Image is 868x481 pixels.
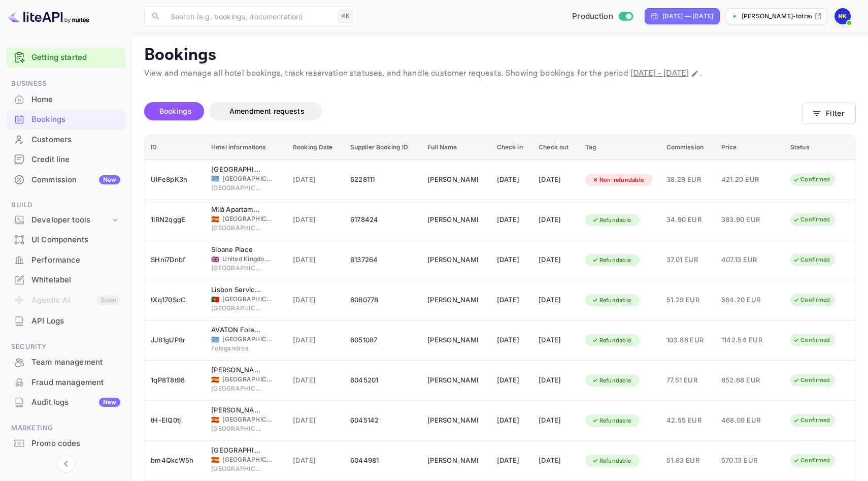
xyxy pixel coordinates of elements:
span: [GEOGRAPHIC_DATA] [211,384,262,393]
div: Refundable [585,414,638,427]
div: Cosma Andreula [427,453,478,469]
span: Folegandros [211,344,262,353]
div: [DATE] [497,292,527,308]
th: Check out [532,135,579,160]
th: Check in [491,135,533,160]
span: 51.83 EUR [666,455,709,466]
a: Audit logsNew [6,393,125,411]
a: Performance [6,250,125,269]
span: Spain [211,457,219,463]
div: Refundable [585,254,638,267]
div: Confirmed [786,414,837,427]
div: Confirmed [786,253,837,266]
div: [DATE] [497,172,527,188]
div: [DATE] [539,412,573,429]
div: [DATE] [539,332,573,348]
div: New [99,398,120,407]
div: Refundable [585,374,638,387]
a: Bookings [6,110,125,129]
div: Ilia Tzortzopoulou [427,332,478,348]
span: Build [6,200,125,211]
span: [GEOGRAPHIC_DATA] [222,214,273,223]
div: Dimitris Pananidis [427,252,478,268]
span: [DATE] [293,415,338,426]
div: Whitelabel [6,270,125,290]
span: [GEOGRAPHIC_DATA] [211,464,262,473]
span: 421.20 EUR [721,174,772,185]
div: UlFe8pK3n [151,172,199,188]
a: API Logs [6,311,125,330]
div: Home [6,90,125,110]
div: [DATE] [539,252,573,268]
span: [DATE] [293,254,338,266]
div: UI Components [31,234,120,246]
div: Commission [31,174,120,186]
p: Bookings [144,45,856,66]
span: Business [6,78,125,89]
span: Spain [211,416,219,423]
span: 1142.54 EUR [721,335,772,346]
div: New [99,175,120,184]
div: Switch to Sandbox mode [568,11,637,22]
div: [DATE] [497,252,527,268]
div: Fraud management [31,377,120,389]
div: Promo codes [31,438,120,450]
span: 468.09 EUR [721,415,772,426]
th: Price [715,135,784,160]
th: Booking Date [287,135,344,160]
div: Milà Apartamentos Barcelona [211,205,262,215]
span: [GEOGRAPHIC_DATA] [222,295,273,304]
a: Customers [6,130,125,149]
div: [DATE] [497,453,527,469]
div: Team management [31,357,120,368]
span: Security [6,341,125,352]
div: Confirmed [786,294,837,306]
div: Hotel Madinat [211,445,262,456]
div: Audit logsNew [6,393,125,412]
div: AVATON Folegandros [211,325,262,335]
div: Refundable [585,455,638,467]
div: ⌘K [338,10,353,23]
span: [DATE] [293,335,338,346]
div: Niko Kampas [427,212,478,228]
span: 852.68 EUR [721,375,772,386]
div: Whitelabel [31,274,120,286]
img: LiteAPI logo [8,8,89,24]
span: 34.90 EUR [666,214,709,226]
div: Confirmed [786,454,837,467]
div: tH-EIQ0tj [151,412,199,429]
button: Change date range [690,69,700,79]
span: 570.13 EUR [721,455,772,466]
span: 42.55 EUR [666,415,709,426]
a: Promo codes [6,434,125,453]
div: Cosma Andreula [427,372,478,389]
th: Supplier Booking ID [344,135,421,160]
span: 51.29 EUR [666,295,709,306]
div: Confirmed [786,173,837,186]
div: JJ81gUP8r [151,332,199,348]
div: Palacio Solecio, a Small Luxury Hotel of the World [211,405,262,415]
a: Home [6,90,125,109]
span: [GEOGRAPHIC_DATA] [222,375,273,384]
input: Search (e.g. bookings, documentation) [164,6,334,26]
div: Credit line [6,150,125,170]
div: Performance [31,254,120,266]
div: Confirmed [786,374,837,387]
div: Customers [6,130,125,150]
span: [DATE] [293,174,338,185]
span: Bookings [159,107,192,115]
div: Team management [6,352,125,372]
span: [DATE] [293,455,338,466]
div: [DATE] [497,372,527,389]
span: Portugal [211,296,219,303]
div: 6045201 [350,372,415,389]
div: Bookings [6,110,125,130]
div: CommissionNew [6,170,125,190]
a: Team management [6,352,125,371]
span: [DATE] [293,295,338,306]
div: Credit line [31,154,120,166]
div: Refundable [585,214,638,227]
div: [DATE] [539,292,573,308]
div: 6178424 [350,212,415,228]
div: Anna Davila [427,292,478,308]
